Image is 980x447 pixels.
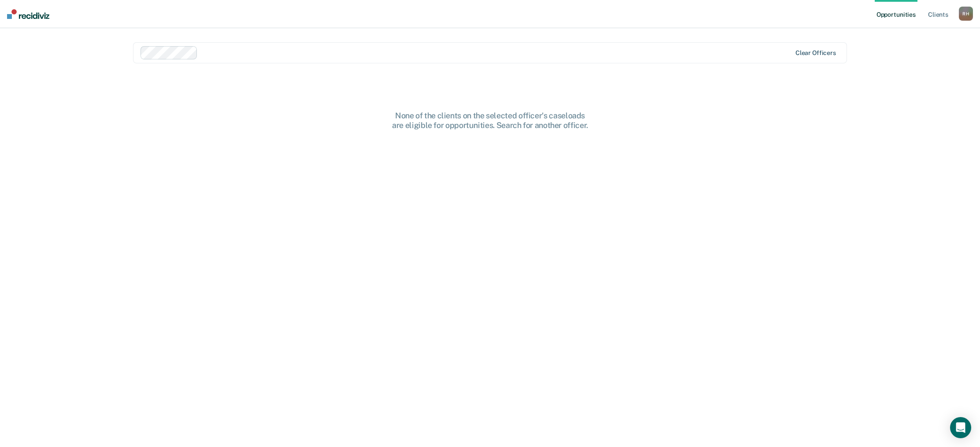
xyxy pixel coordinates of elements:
[959,7,973,21] button: RH
[795,49,836,57] div: Clear officers
[349,111,631,130] div: None of the clients on the selected officer's caseloads are eligible for opportunities. Search fo...
[7,9,49,19] img: Recidiviz
[959,7,973,21] div: R H
[950,417,971,438] div: Open Intercom Messenger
